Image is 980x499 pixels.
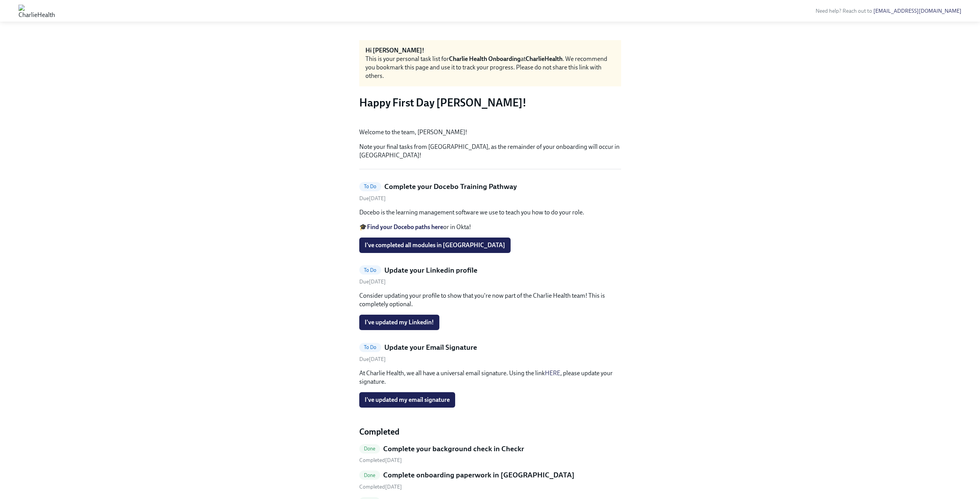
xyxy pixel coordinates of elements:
span: Saturday, August 23rd 2025, 10:00 am [359,278,386,285]
a: DoneComplete onboarding paperwork in [GEOGRAPHIC_DATA] Completed[DATE] [359,470,621,491]
button: I've updated my email signature [359,392,455,408]
p: Consider updating your profile to show that you're now part of the Charlie Health team! This is c... [359,292,621,309]
a: HERE [545,369,560,377]
strong: Charlie Health Onboarding [449,55,521,62]
a: To DoUpdate your Linkedin profileDue[DATE] [359,265,621,286]
span: Tuesday, July 22nd 2025, 10:49 am [359,484,402,490]
span: I've updated my email signature [365,396,450,404]
a: [EMAIL_ADDRESS][DOMAIN_NAME] [873,8,962,14]
a: To DoUpdate your Email SignatureDue[DATE] [359,342,621,363]
span: Done [359,446,380,452]
img: CharlieHealth [18,5,55,17]
h5: Complete your Docebo Training Pathway [384,182,517,192]
h4: Completed [359,426,621,438]
h3: Happy First Day [PERSON_NAME]! [359,96,621,110]
p: At Charlie Health, we all have a universal email signature. Using the link , please update your s... [359,369,621,386]
a: DoneComplete your background check in Checkr Completed[DATE] [359,444,621,464]
h5: Update your Linkedin profile [384,265,477,275]
h5: Update your Email Signature [384,342,477,352]
p: 🎓 or in Okta! [359,223,621,231]
button: I've updated my Linkedin! [359,315,439,330]
span: Thursday, August 28th 2025, 10:00 am [359,195,386,202]
span: To Do [359,267,381,273]
a: Find your Docebo paths here [367,223,443,231]
h5: Complete your background check in Checkr [383,444,524,454]
span: To Do [359,344,381,350]
span: Saturday, August 23rd 2025, 10:00 am [359,356,386,362]
strong: Hi [PERSON_NAME]! [365,47,424,54]
p: Docebo is the learning management software we use to teach you how to do your role. [359,208,621,217]
p: Note your final tasks from [GEOGRAPHIC_DATA], as the remainder of your onboarding will occur in [... [359,143,621,160]
span: I've updated my Linkedin! [365,319,434,326]
span: Done [359,472,380,478]
span: I've completed all modules in [GEOGRAPHIC_DATA] [365,241,505,249]
strong: CharlieHealth [526,55,563,62]
p: Welcome to the team, [PERSON_NAME]! [359,128,621,137]
div: This is your personal task list for at . We recommend you bookmark this page and use it to track ... [365,55,615,80]
span: To Do [359,184,381,189]
h5: Complete onboarding paperwork in [GEOGRAPHIC_DATA] [383,470,575,480]
a: To DoComplete your Docebo Training PathwayDue[DATE] [359,182,621,202]
span: Tuesday, July 22nd 2025, 10:48 am [359,457,402,464]
button: I've completed all modules in [GEOGRAPHIC_DATA] [359,238,511,253]
span: Need help? Reach out to [816,8,962,14]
